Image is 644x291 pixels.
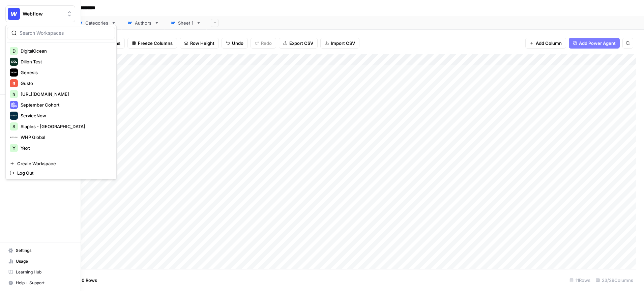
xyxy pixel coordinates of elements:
div: Sheet 1 [178,20,194,26]
span: Help + Support [16,280,72,286]
img: Dillon Test Logo [10,58,18,66]
span: Dillon Test [21,58,110,65]
input: Search Workspaces [20,30,111,36]
span: Add 10 Rows [70,277,97,284]
button: Undo [222,38,248,49]
div: Categories [85,20,109,26]
span: D [12,48,16,54]
span: Staples - [GEOGRAPHIC_DATA] [21,123,110,130]
a: Categories [72,16,122,30]
span: [URL][DOMAIN_NAME] [21,91,110,97]
button: Add Power Agent [569,38,620,49]
button: Help + Support [5,278,75,288]
span: Usage [16,258,72,264]
button: Row Height [180,38,219,49]
span: DigitalOcean [21,48,110,54]
span: Create Workspace [17,160,110,167]
span: Learning Hub [16,269,72,275]
a: Usage [5,256,75,267]
span: Gusto [21,80,110,87]
button: Workspace: Webflow [5,5,75,22]
div: 11 Rows [567,275,593,286]
a: Settings [5,245,75,256]
a: Learning Hub [5,267,75,278]
img: WHP Global Logo [10,133,18,141]
span: Log Out [17,170,110,176]
img: ServiceNow Logo [10,112,18,120]
span: Freeze Columns [138,40,173,47]
img: Gusto Logo [10,79,18,87]
span: Export CSV [289,40,313,47]
button: Import CSV [320,38,359,49]
span: Webflow [23,10,63,17]
button: Add Column [525,38,566,49]
img: September Cohort Logo [10,101,18,109]
span: Y [12,145,16,151]
div: Workspace: Webflow [5,25,117,179]
button: Export CSV [279,38,318,49]
button: Freeze Columns [127,38,177,49]
span: Row Height [190,40,214,47]
a: Log Out [7,168,115,178]
a: Create Workspace [7,159,115,168]
span: September Cohort [21,101,110,108]
span: Add Column [536,40,562,47]
span: Add Power Agent [579,40,616,47]
img: Webflow Logo [8,8,20,20]
img: Genesis Logo [10,68,18,77]
span: Import CSV [331,40,355,47]
a: Sheet 1 [165,16,207,30]
span: Redo [261,40,272,47]
span: WHP Global [21,134,110,141]
span: S [12,123,15,130]
div: Authors [135,20,152,26]
a: Authors [122,16,165,30]
span: Undo [232,40,243,47]
div: 23/29 Columns [593,275,636,286]
span: ServiceNow [21,112,110,119]
span: Settings [16,248,72,254]
span: Genesis [21,69,110,76]
span: h [12,91,15,97]
span: Yext [21,145,110,151]
button: Redo [251,38,276,49]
